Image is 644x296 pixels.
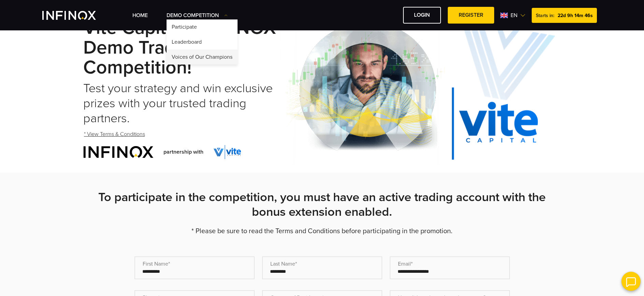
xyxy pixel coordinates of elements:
strong: Vite Capital x INFINOX Demo Trading Competition! [83,17,276,79]
span: partnership with [163,148,203,156]
a: * View Terms & Conditions [83,126,146,143]
span: Starts in: [536,13,554,18]
h2: Test your strategy and win exclusive prizes with your trusted trading partners. [83,81,280,126]
strong: To participate in the competition, you must have an active trading account with the bonus extensi... [98,190,546,220]
a: Participate [167,19,238,34]
a: INFINOX Vite [42,11,112,20]
a: Voices of Our Champions [167,50,238,65]
a: Home [132,11,148,19]
a: Leaderboard [167,34,238,50]
span: 22d 9h 14m 46s [558,13,593,18]
p: * Please be sure to read the Terms and Conditions before participating in the promotion. [83,226,561,236]
a: REGISTER [448,7,494,24]
img: open convrs live chat [621,272,641,291]
a: LOGIN [403,7,441,24]
img: Dropdown [224,14,228,17]
a: Demo Competition [167,11,228,19]
span: en [508,11,520,19]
